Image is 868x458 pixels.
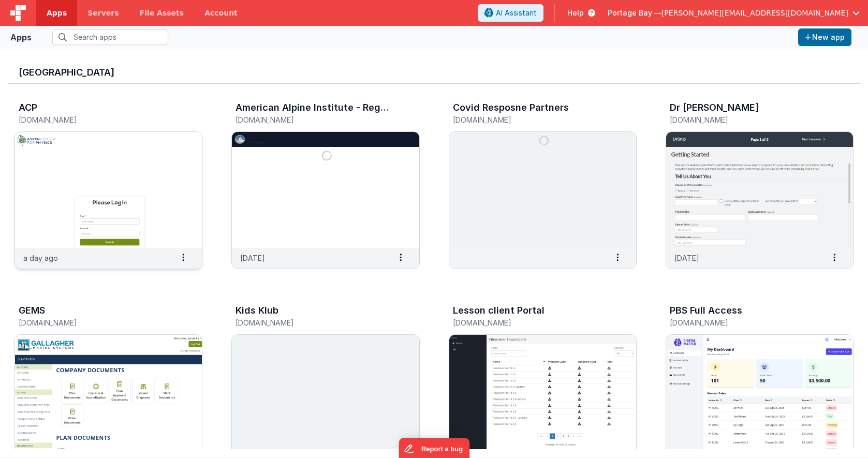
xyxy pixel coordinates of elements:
div: Apps [10,31,32,43]
p: [DATE] [240,253,265,263]
button: AI Assistant [478,4,543,22]
span: [PERSON_NAME][EMAIL_ADDRESS][DOMAIN_NAME] [661,8,848,18]
h5: [DOMAIN_NAME] [19,116,176,124]
h5: [DOMAIN_NAME] [236,319,393,327]
span: Apps [47,8,67,18]
h3: Lesson client Portal [453,305,545,316]
input: Search apps [52,29,168,45]
span: Portage Bay — [608,8,661,18]
span: File Assets [140,8,184,18]
span: Servers [87,8,119,18]
h5: [DOMAIN_NAME] [453,319,611,327]
span: AI Assistant [496,8,537,18]
h5: [DOMAIN_NAME] [236,116,393,124]
h3: Dr [PERSON_NAME] [670,102,759,113]
span: Help [567,8,584,18]
h3: Kids Klub [236,305,278,316]
p: a day ago [23,253,58,263]
h3: PBS Full Access [670,305,742,316]
button: New app [798,28,851,46]
h3: Covid Resposne Partners [453,102,569,113]
h3: GEMS [19,305,45,316]
h5: [DOMAIN_NAME] [453,116,611,124]
button: Portage Bay — [PERSON_NAME][EMAIL_ADDRESS][DOMAIN_NAME] [608,8,860,18]
h5: [DOMAIN_NAME] [670,319,828,327]
h3: ACP [19,102,37,113]
h3: [GEOGRAPHIC_DATA] [19,67,849,78]
h5: [DOMAIN_NAME] [19,319,176,327]
p: [DATE] [674,253,699,263]
h5: [DOMAIN_NAME] [670,116,828,124]
h3: American Alpine Institute - Registration Web App [236,102,390,113]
